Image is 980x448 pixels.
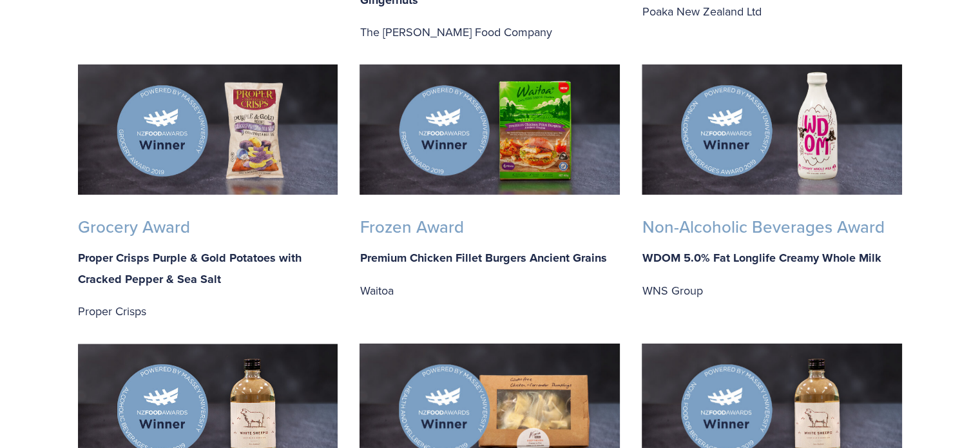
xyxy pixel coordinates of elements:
[78,249,305,287] strong: Proper Crisps Purple & Gold Potatoes with Cracked Pepper & Sea Salt
[642,64,902,195] img: NZFA-1024x512-Non-Alcoholic.jpg
[78,64,338,195] img: NZFA-1024x512-Grocery.jpg
[360,280,620,301] p: Waitoa
[78,217,338,238] h3: Grocery Award
[360,64,620,195] img: NZFA-1024x512-Frozen.jpg
[642,1,902,22] p: Poaka New Zealand Ltd
[360,249,606,266] strong: Premium Chicken Fillet Burgers Ancient Grains
[78,301,338,322] p: Proper Crisps
[642,249,881,266] strong: WDOM 5.0% Fat Longlife Creamy Whole Milk
[360,22,620,43] p: The [PERSON_NAME] Food Company
[642,217,902,238] h3: Non-Alcoholic Beverages Award
[360,217,620,238] h3: Frozen Award
[642,280,902,301] p: WNS Group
